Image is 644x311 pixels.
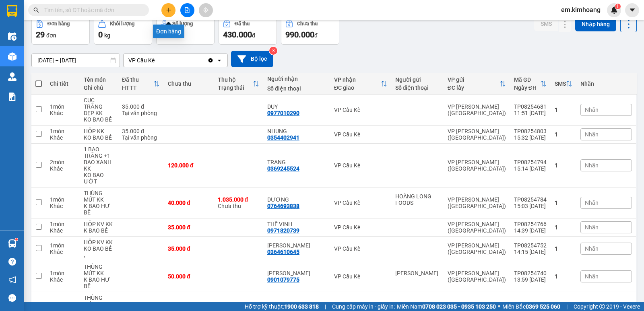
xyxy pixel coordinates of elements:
img: warehouse-icon [8,72,17,81]
div: VP [PERSON_NAME] ([GEOGRAPHIC_DATA]) [448,221,506,234]
div: 0901079775 [267,276,299,283]
div: TP08254803 [514,128,547,134]
div: 40.000 đ [168,200,209,206]
svg: open [216,57,223,64]
span: 990.000 [285,30,314,39]
span: 430.000 [223,30,252,39]
div: MINH TUẤN [267,242,326,249]
div: THÙNG MÚT KK [84,264,114,276]
div: Ghi chú [84,84,114,91]
sup: 3 [269,47,277,55]
div: Khác [50,134,76,141]
div: TP08254794 [514,159,547,165]
div: Thu hộ [218,76,253,83]
div: Khác [50,227,76,234]
div: VP Cầu Kè [334,224,387,231]
div: K BAO BỂ [84,227,114,234]
div: Mã GD [514,76,540,83]
span: Nhãn [585,273,599,280]
input: Selected VP Cầu Kè. [155,56,156,64]
div: 0971820739 [267,227,299,234]
span: 33 [161,30,169,39]
th: Toggle SortBy [118,73,164,95]
div: HOÀNG LONG FOODS [395,193,440,206]
span: 29 [36,30,45,39]
div: Khác [50,276,76,283]
p: GỬI: [3,16,118,23]
div: Đã thu [122,76,153,83]
span: 0 [98,30,103,39]
div: 1 món [50,196,76,203]
div: KO BAO BỂ [84,116,114,123]
span: đơn [46,32,56,39]
div: DƯƠNG [267,196,326,203]
div: Chưa thu [218,196,259,209]
img: logo-vxr [7,5,17,17]
img: icon-new-feature [611,6,618,14]
div: 50.000 đ [168,273,209,280]
th: Toggle SortBy [214,73,263,95]
sup: 1 [15,238,18,241]
span: plus [166,7,171,13]
div: ĐC lấy [448,84,500,91]
div: 1 [555,273,572,280]
div: Đơn hàng [153,25,184,38]
div: Chưa thu [297,21,318,27]
div: Nhãn [580,80,632,87]
span: Hỗ trợ kỹ thuật: [245,302,319,311]
div: VP [PERSON_NAME] ([GEOGRAPHIC_DATA]) [448,159,506,172]
div: VP Cầu Kè [334,107,387,113]
div: VP [PERSON_NAME] ([GEOGRAPHIC_DATA]) [448,103,506,116]
div: VP Cầu Kè [128,56,155,64]
button: Đơn hàng29đơn [31,16,90,45]
strong: 0369 525 060 [526,303,560,310]
div: 1 món [50,242,76,249]
strong: BIÊN NHẬN GỬI HÀNG [27,4,93,12]
div: HỘP KK [84,128,114,134]
div: 1 [555,131,572,138]
div: 1 [555,245,572,252]
span: Nhãn [585,245,599,252]
div: 0977010290 [267,110,299,116]
button: caret-down [625,3,639,17]
div: K BAO HƯ BỂ [84,203,114,216]
div: 1 BAO TRẮNG +1 BAO XANH KK [84,146,114,172]
span: | [325,302,326,311]
div: 0764693838 [267,203,299,209]
div: Người nhận [267,76,326,82]
div: VP nhận [334,76,381,83]
strong: 0708 023 035 - 0935 103 250 [422,303,496,310]
div: Tên món [84,76,114,83]
div: 35.000 đ [168,245,209,252]
div: KO BAO ƯỚT [84,172,114,185]
div: 1.035.000 đ [218,196,259,203]
div: 1 món [50,221,76,227]
span: THỊNH [50,16,70,23]
sup: 1 [615,4,621,9]
span: món [171,32,182,39]
button: SMS [534,16,558,31]
span: đ [314,32,318,39]
div: 15:03 [DATE] [514,203,547,209]
div: THẾ VINH [267,221,326,227]
button: file-add [180,3,194,17]
div: Tại văn phòng [122,110,160,116]
th: Toggle SortBy [330,73,391,95]
div: K BAO HƯ BỂ [84,276,114,289]
div: HTTT [122,84,153,91]
div: KO BAO BỂ , [84,245,114,258]
div: VP [PERSON_NAME] ([GEOGRAPHIC_DATA]) [448,128,506,141]
div: 1 món [50,270,76,276]
div: Trạng thái [218,84,253,91]
div: Ngày ĐH [514,84,540,91]
div: VP Cầu Kè [334,273,387,280]
span: ⚪️ [498,305,500,308]
span: notification [8,276,16,284]
div: Người gửi [395,76,440,83]
div: 13:59 [DATE] [514,276,547,283]
span: Nhãn [585,200,599,206]
div: TP08254681 [514,103,547,110]
span: 0935176385 - [3,43,55,51]
div: 1 [555,162,572,169]
svg: Clear value [207,57,214,64]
